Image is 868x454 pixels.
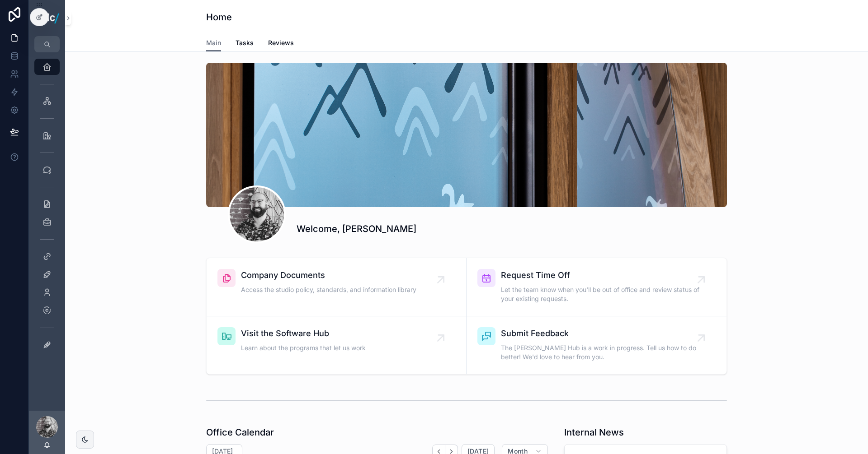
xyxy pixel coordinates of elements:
h1: Office Calendar [206,426,274,439]
h1: Home [206,11,232,23]
h1: Internal News [564,426,624,439]
span: Learn about the programs that let us work [241,343,366,352]
span: Company Documents [241,269,416,282]
h1: Welcome, [PERSON_NAME] [297,222,416,235]
span: Reviews [268,38,294,47]
a: Tasks [236,35,254,53]
a: Submit FeedbackThe [PERSON_NAME] Hub is a work in progress. Tell us how to do better! We'd love t... [467,316,726,374]
div: scrollable content [29,52,65,365]
span: Visit the Software Hub [241,327,366,340]
span: Main [206,38,221,47]
a: Company DocumentsAccess the studio policy, standards, and information library [207,258,467,316]
a: Visit the Software HubLearn about the programs that let us work [207,316,467,374]
span: The [PERSON_NAME] Hub is a work in progress. Tell us how to do better! We'd love to hear from you. [501,343,701,361]
span: Tasks [236,38,254,47]
a: Request Time OffLet the team know when you'll be out of office and review status of your existing... [467,258,726,316]
span: Submit Feedback [501,327,701,340]
span: Access the studio policy, standards, and information library [241,285,416,294]
a: Main [206,35,221,52]
a: Reviews [268,35,294,53]
span: Let the team know when you'll be out of office and review status of your existing requests. [501,285,701,303]
span: Request Time Off [501,269,701,282]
